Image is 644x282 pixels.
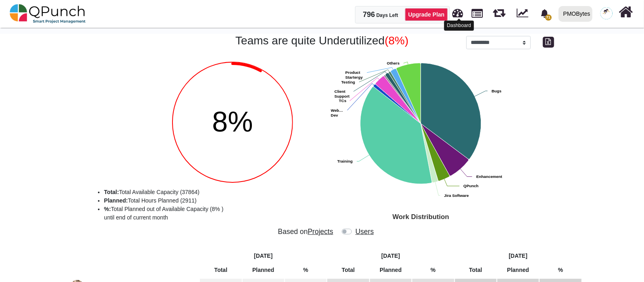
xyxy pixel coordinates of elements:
[327,265,369,276] th: Total
[497,265,539,276] th: Planned
[405,8,448,21] a: Upgrade Plan
[308,228,333,236] span: Projects
[360,87,432,184] path: Training, 184%. Workload.
[212,106,253,138] span: 8%
[444,21,474,31] div: Dashboard
[385,34,409,47] span: (8%)
[104,197,128,204] b: Planned:
[104,188,344,196] li: Total Available Capacity (37864)
[376,13,398,18] span: Days Left
[563,7,590,21] div: PMOBytes
[337,159,353,163] text: Training
[104,206,111,212] b: %:
[391,69,421,123] path: Product Startergy , 8%. Workload.
[328,59,638,220] div: Work Distribution. Highcharts interactive chart.
[540,265,582,276] th: %
[545,15,552,21] span: 71
[421,63,481,159] path: Bugs, 168%. Workload.
[331,108,343,117] text: Web… Dev
[104,189,119,195] b: Total:
[345,70,363,79] text: Product Startergy
[328,59,638,220] svg: Interactive chart
[285,265,326,276] th: %
[421,123,438,183] path: Jira Software, 8%. Workload.
[421,123,469,176] path: Enhancement, 32%. Workload.
[492,89,502,93] text: Bugs
[386,73,421,123] path: Client Support, 5%. Workload.
[540,9,549,18] svg: bell fill
[269,228,342,236] h5: Based on
[370,265,411,276] th: Planned
[619,4,633,20] i: Home
[341,80,355,84] text: Testing
[412,265,454,276] th: %
[387,61,400,65] text: Others
[421,123,450,181] path: QPunch, 16%. Workload.
[472,5,483,18] span: Projects
[455,265,497,276] th: Total
[600,7,613,19] img: avatar
[463,184,479,188] text: QPunch
[243,265,284,276] th: Planned
[555,0,596,27] a: PMOBytes
[327,251,454,261] th: [DATE]
[10,2,86,26] img: qpunch-sp.fa6292f.png
[363,10,375,19] span: 796
[513,0,536,27] div: Dynamic Report
[596,0,617,26] a: avatar
[444,193,469,198] text: Jira Software
[374,84,421,123] path: Website Dev, 4%. Workload.
[393,213,449,221] text: Work Distribution
[376,76,421,123] path: TCs, 15%. Workload.
[104,196,344,205] li: Total Hours Planned (2911)
[334,89,350,98] text: Client Support
[493,4,505,17] span: Iteration
[389,71,421,123] path: Testing, 3%. Workload.
[113,34,530,48] h2: Teams are quite Underutilized
[384,75,421,123] path: Research, 2%. Workload.
[536,0,555,26] a: bell fill71
[600,7,613,19] span: Aamir Pmobytes
[339,98,347,103] text: TCs
[355,228,375,236] h5: Users
[538,6,552,21] div: Notification
[476,174,503,179] text: Enhancement
[200,265,241,276] th: Total
[104,205,344,222] li: Total Planned out of Available Capacity (8% ) until end of current month
[200,251,326,261] th: [DATE]
[397,63,421,123] path: Others, 32%. Workload.
[455,251,582,261] th: [DATE]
